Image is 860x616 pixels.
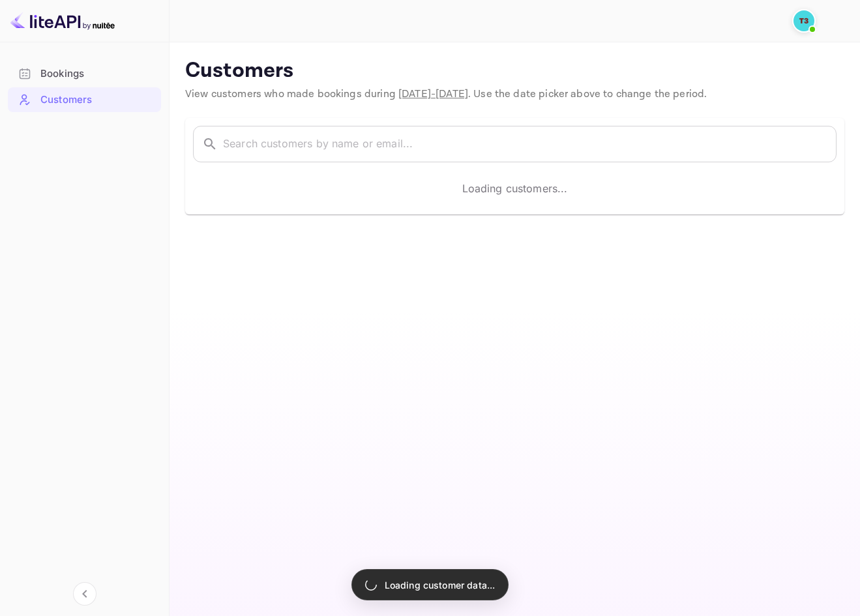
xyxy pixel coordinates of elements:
[8,61,161,85] a: Bookings
[223,126,837,162] input: Search customers by name or email...
[73,582,96,606] button: Collapse navigation
[185,87,707,101] span: View customers who made bookings during . Use the date picker above to change the period.
[185,58,844,84] p: Customers
[8,87,161,113] div: Customers
[793,10,814,31] img: Traveloka 3PS03
[8,87,161,111] a: Customers
[398,87,468,101] span: [DATE] - [DATE]
[40,93,155,108] div: Customers
[385,578,496,592] p: Loading customer data...
[40,66,155,81] div: Bookings
[10,10,115,31] img: LiteAPI logo
[8,61,161,87] div: Bookings
[462,181,568,196] p: Loading customers...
